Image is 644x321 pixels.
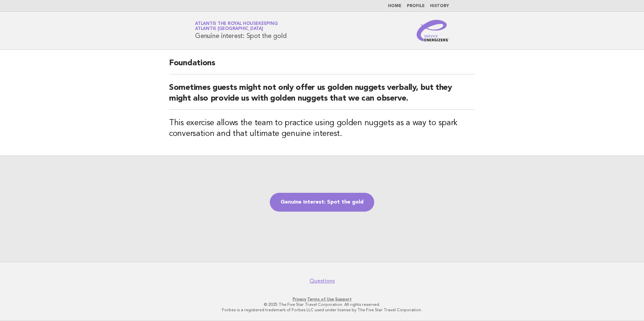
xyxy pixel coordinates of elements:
h2: Foundations [169,58,475,74]
p: Forbes is a registered trademark of Forbes LLC used under license by The Five Star Travel Corpora... [116,307,528,313]
h3: This exercise allows the team to practice using golden nuggets as a way to spark conversation and... [169,118,475,139]
p: © 2025 The Five Star Travel Corporation. All rights reserved. [116,302,528,307]
a: Atlantis the Royal HousekeepingAtlantis [GEOGRAPHIC_DATA] [195,22,278,31]
a: Terms of Use [307,297,334,301]
img: Service Energizers [417,20,449,41]
span: Atlantis [GEOGRAPHIC_DATA] [195,27,263,31]
a: Home [388,4,401,8]
h2: Sometimes guests might not only offer us golden nuggets verbally, but they might also provide us ... [169,82,475,110]
a: History [430,4,449,8]
a: Questions [310,278,335,284]
h1: Genuine interest: Spot the gold [195,22,286,39]
a: Profile [407,4,425,8]
a: Support [335,297,352,301]
p: · · [116,296,528,302]
a: Genuine interest: Spot the gold [270,193,374,212]
a: Privacy [293,297,306,301]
